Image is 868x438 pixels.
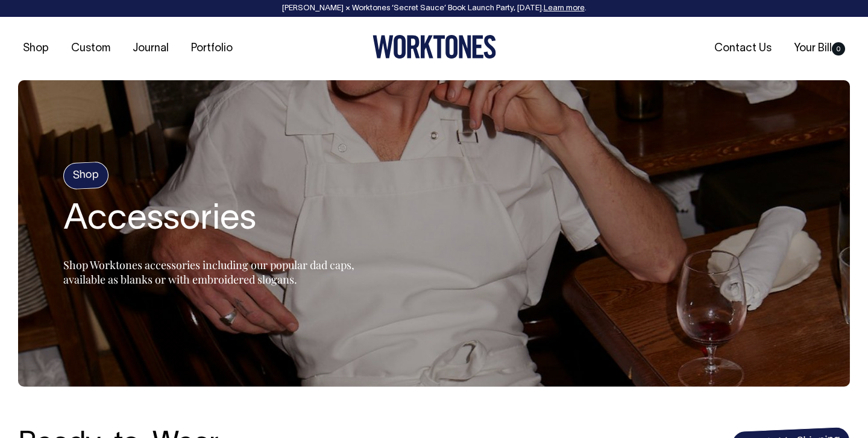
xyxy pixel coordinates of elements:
h4: Shop [63,162,109,190]
a: Shop [18,39,54,59]
h1: Accessories [63,201,365,240]
a: Custom [66,39,115,59]
a: Journal [128,39,174,59]
a: Learn more [544,5,585,12]
div: [PERSON_NAME] × Worktones ‘Secret Sauce’ Book Launch Party, [DATE]. . [12,4,856,13]
a: Your Bill0 [789,39,850,59]
span: Shop Worktones accessories including our popular dad caps, available as blanks or with embroidere... [63,258,354,287]
span: 0 [832,42,845,56]
a: Contact Us [709,39,776,59]
a: Portfolio [186,39,237,59]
